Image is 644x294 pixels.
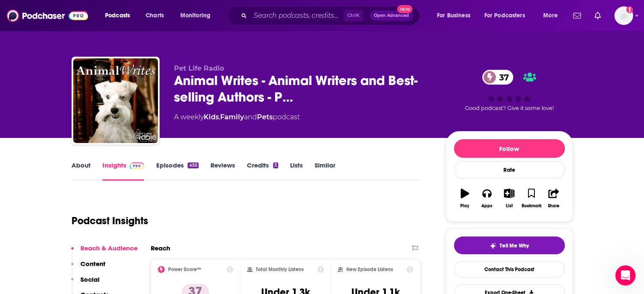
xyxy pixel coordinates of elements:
div: 455 [188,162,198,168]
span: Tell Me Why [500,242,529,249]
div: Search podcasts, credits, & more... [235,6,428,25]
span: Pet Life Radio [174,64,224,72]
button: Bookmark [520,183,542,214]
img: tell me why sparkle [489,242,496,249]
h2: Power Score™ [168,267,201,272]
div: List [506,203,513,209]
button: List [498,183,520,214]
button: open menu [537,9,568,22]
span: , [219,113,220,121]
button: Open AdvancedNew [370,11,413,21]
a: Contact This Podcast [454,261,565,278]
span: More [543,10,558,22]
iframe: Intercom live chat [615,265,636,286]
button: Share [542,183,564,214]
div: Apps [481,203,492,209]
button: open menu [99,9,141,22]
span: Podcasts [105,10,130,22]
img: Animal Writes - Animal Writers and Best-selling Authors - Pets & Animals [73,58,158,143]
a: Episodes455 [156,161,198,181]
a: Family [220,113,244,121]
a: Similar [315,161,335,181]
span: Logged in as madeleinelbrownkensington [614,6,633,25]
a: Credits3 [247,161,278,181]
a: Lists [290,161,303,181]
button: open menu [174,9,221,22]
span: For Podcasters [484,10,525,22]
button: Reach & Audience [71,244,138,260]
button: Show profile menu [614,6,633,25]
div: A weekly podcast [174,112,300,122]
h2: Reach [151,244,170,252]
h1: Podcast Insights [72,214,148,227]
svg: Add a profile image [626,6,633,13]
img: User Profile [614,6,633,25]
span: For Business [437,10,470,22]
div: Play [460,203,469,209]
button: Follow [454,139,565,158]
a: Charts [140,9,169,22]
span: 37 [491,70,513,85]
span: Charts [146,10,164,22]
button: tell me why sparkleTell Me Why [454,236,565,254]
button: Content [71,260,105,275]
div: 3 [273,162,278,168]
span: Ctrl K [343,10,363,21]
h2: New Episode Listens [346,267,393,272]
p: Reach & Audience [80,244,138,252]
button: Play [454,183,476,214]
button: open menu [479,9,537,22]
div: Rate [454,161,565,179]
button: Apps [476,183,498,214]
div: Share [548,203,559,209]
div: 37Good podcast? Give it some love! [446,64,573,117]
a: Show notifications dropdown [570,8,584,23]
img: Podchaser Pro [130,162,144,169]
button: Social [71,275,100,291]
a: Show notifications dropdown [591,8,604,23]
button: open menu [431,9,481,22]
span: Good podcast? Give it some love! [465,105,554,111]
p: Social [80,275,100,283]
span: and [244,113,257,121]
span: Monitoring [180,10,210,22]
input: Search podcasts, credits, & more... [250,9,343,22]
p: Content [80,260,105,268]
span: New [397,5,412,13]
a: Reviews [210,161,235,181]
img: Podchaser - Follow, Share and Rate Podcasts [7,8,88,24]
span: Open Advanced [374,14,409,18]
h2: Total Monthly Listens [256,267,304,272]
a: InsightsPodchaser Pro [102,161,144,181]
a: About [72,161,91,181]
a: Pets [257,113,273,121]
div: Bookmark [521,203,541,209]
a: Kids [204,113,219,121]
a: 37 [482,70,513,85]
